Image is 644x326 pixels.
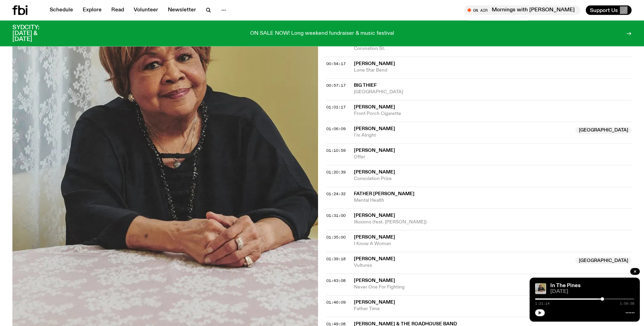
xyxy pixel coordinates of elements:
[45,6,77,15] a: Schedule
[354,132,572,139] span: I'm Alright
[586,6,632,15] button: Support Us
[326,170,346,174] button: 01:20:39
[550,289,634,294] span: [DATE]
[130,6,162,15] a: Volunteer
[354,284,632,291] span: Never One For Fighting
[354,235,395,240] span: [PERSON_NAME]
[326,191,346,197] span: 01:24:32
[354,278,395,283] span: [PERSON_NAME]
[326,235,346,239] button: 01:35:00
[354,83,377,88] span: Big Thief
[354,219,632,225] span: Illusions (feat. [PERSON_NAME])
[12,25,57,42] h3: SYDCITY: [DATE] & [DATE]
[79,6,106,15] a: Explore
[326,213,346,218] span: 01:31:00
[326,84,346,87] button: 00:57:17
[354,300,395,305] span: [PERSON_NAME]
[354,45,632,52] span: Coronation St.
[326,169,346,175] span: 01:20:39
[326,61,346,66] span: 00:54:17
[354,67,632,74] span: Lone Star Bend
[326,127,346,131] button: 01:06:09
[354,154,632,160] span: Offer
[590,7,618,13] span: Support Us
[354,197,632,204] span: Mental Health
[354,105,395,109] span: [PERSON_NAME]
[326,234,346,240] span: 01:35:00
[164,6,200,15] a: Newsletter
[354,176,632,182] span: Consolation Prize
[326,256,346,262] span: 01:39:18
[326,301,346,304] button: 01:46:09
[326,279,346,283] button: 01:43:08
[326,214,346,218] button: 01:31:00
[250,31,394,37] p: ON SALE NOW! Long weekend fundraiser & music festival
[326,299,346,305] span: 01:46:09
[354,262,572,269] span: Vultures
[326,278,346,283] span: 01:43:08
[326,83,346,88] span: 00:57:17
[354,61,395,66] span: [PERSON_NAME]
[464,6,580,15] button: On AirMornings with [PERSON_NAME]
[575,127,632,134] span: [GEOGRAPHIC_DATA]
[354,148,395,153] span: [PERSON_NAME]
[354,191,415,196] span: Father [PERSON_NAME]
[354,213,395,218] span: [PERSON_NAME]
[326,105,346,109] button: 01:01:17
[550,283,581,288] a: In The Pines
[326,126,346,132] span: 01:06:09
[326,192,346,196] button: 01:24:32
[535,302,550,305] span: 1:21:14
[354,256,395,261] span: [PERSON_NAME]
[107,6,128,15] a: Read
[354,241,632,247] span: I Know A Woman
[354,89,632,95] span: [GEOGRAPHIC_DATA]
[326,62,346,66] button: 00:54:17
[326,148,346,153] span: 01:10:59
[575,257,632,264] span: [GEOGRAPHIC_DATA]
[354,126,395,131] span: [PERSON_NAME]
[620,302,634,305] span: 1:59:58
[326,257,346,261] button: 01:39:18
[326,104,346,110] span: 01:01:17
[354,111,632,117] span: Front Porch Cigarette
[354,170,395,175] span: [PERSON_NAME]
[354,306,632,312] span: Father Time
[326,322,346,326] button: 01:49:08
[326,149,346,153] button: 01:10:59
